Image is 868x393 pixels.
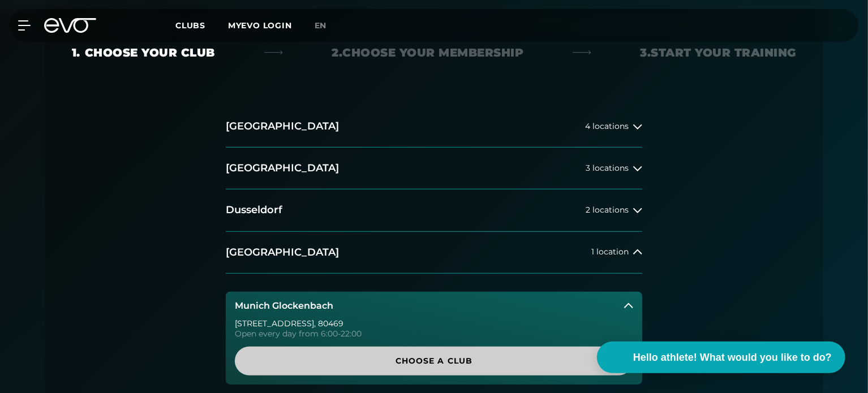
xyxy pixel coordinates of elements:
font: 3. [641,46,651,59]
font: 1 [591,247,594,257]
font: locations [592,163,629,173]
font: Dusseldorf [226,204,282,216]
font: Munich Glockenbach [235,300,333,311]
font: Choose a club [396,356,473,366]
font: Start your training [651,46,797,59]
font: 1. [72,46,80,59]
button: Munich Glockenbach [226,292,642,320]
font: [GEOGRAPHIC_DATA] [226,162,339,174]
font: locations [592,205,629,215]
a: Clubs [175,20,228,31]
font: locations [592,121,629,131]
a: en [315,19,341,32]
button: [GEOGRAPHIC_DATA]4 locations [226,106,642,148]
button: [GEOGRAPHIC_DATA]3 locations [226,148,642,189]
a: Choose a club [235,347,633,375]
font: [STREET_ADDRESS] [235,318,314,329]
button: Hello athlete! What would you like to do? [597,342,845,373]
font: location [596,247,629,257]
font: [GEOGRAPHIC_DATA] [226,246,339,258]
font: Choose your club [85,46,215,59]
font: Clubs [175,20,205,31]
font: 4 [585,121,590,131]
font: Hello athlete! What would you like to do? [633,352,832,363]
font: Open every day from 6:00-22:00 [235,329,362,339]
font: 2. [332,46,342,59]
font: 2 [586,205,590,215]
font: [GEOGRAPHIC_DATA] [226,120,339,132]
font: en [315,20,327,31]
a: MYEVO LOGIN [228,20,292,31]
font: , 80469 [314,318,343,329]
button: Dusseldorf2 locations [226,189,642,231]
font: Choose your membership [342,46,523,59]
font: 3 [586,163,590,173]
button: [GEOGRAPHIC_DATA]1 location [226,232,642,274]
